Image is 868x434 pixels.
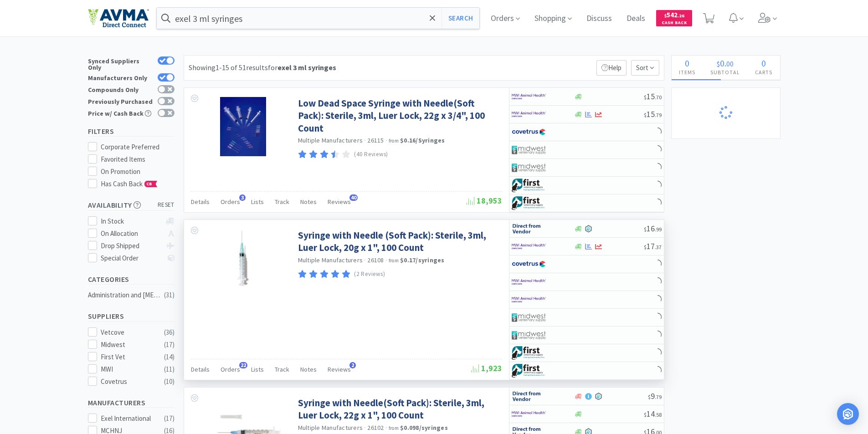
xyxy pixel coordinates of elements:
[467,195,502,206] span: 18,953
[239,362,247,368] span: 22
[512,143,546,157] img: 4dd14cff54a648ac9e977f0c5da9bc2e_5.png
[512,222,546,235] img: c67096674d5b41e1bca769e75293f8dd_19.png
[164,327,175,338] div: ( 36 )
[101,216,161,227] div: In Stock
[268,63,336,72] span: for
[512,257,546,271] img: 77fca1acd8b6420a9015268ca798ef17_1.png
[512,240,546,253] img: f6b2451649754179b5b4e0c70c3f7cb0_2.png
[644,223,662,234] span: 16
[512,293,546,306] img: f6b2451649754179b5b4e0c70c3f7cb0_2.png
[88,274,175,285] h5: Categories
[164,376,175,387] div: ( 10 )
[101,253,161,264] div: Special Order
[644,226,647,233] span: $
[101,240,161,251] div: Drop Shipped
[703,68,748,77] h4: Subtotal
[251,365,264,373] span: Lists
[655,244,662,250] span: . 37
[662,20,687,26] span: Cash Back
[221,198,240,206] span: Orders
[512,90,546,103] img: f6b2451649754179b5b4e0c70c3f7cb0_2.png
[623,15,649,23] a: Deals
[672,68,703,77] h4: Items
[298,229,500,254] a: Syringe with Needle (Soft Pack): Sterile, 3ml, Luer Lock, 20g x 1", 100 Count
[644,241,662,251] span: 17
[512,125,546,139] img: 77fca1acd8b6420a9015268ca798ef17_1.png
[101,364,157,375] div: MWI
[101,352,157,363] div: First Vet
[275,198,289,206] span: Track
[158,200,175,210] span: reset
[364,424,366,432] span: ·
[354,150,388,159] p: (40 Reviews)
[512,275,546,289] img: f6b2451649754179b5b4e0c70c3f7cb0_2.png
[298,256,363,264] a: Multiple Manufacturers
[88,311,175,322] h5: Suppliers
[191,198,210,206] span: Details
[512,407,546,421] img: f6b2451649754179b5b4e0c70c3f7cb0_2.png
[726,59,734,68] span: 00
[300,365,317,373] span: Notes
[328,365,351,373] span: Reviews
[88,126,175,137] h5: Filters
[191,365,210,373] span: Details
[655,226,662,233] span: . 99
[164,364,175,375] div: ( 11 )
[101,327,157,338] div: Vetcove
[298,397,500,422] a: Syringe with Needle(Soft Pack): Sterile, 3ml, Luer Lock, 22g x 1", 100 Count
[354,270,385,279] p: (2 Reviews)
[298,136,363,144] a: Multiple Manufacturers
[237,229,250,288] img: 9cc72de2537040ec923c010ee5d8e8e1_111894.jpeg
[389,425,399,431] span: from
[583,15,616,23] a: Discuss
[88,200,175,210] h5: Availability
[512,161,546,174] img: 4dd14cff54a648ac9e977f0c5da9bc2e_5.png
[349,194,358,201] span: 40
[596,60,627,76] p: Help
[400,136,445,144] strong: $0.16 / Syringes
[512,196,546,210] img: 67d67680309e4a0bb49a5ff0391dcc42_6.png
[400,256,445,264] strong: $0.17 / syringes
[298,97,500,134] a: Low Dead Space Syringe with Needle(Soft Pack): Sterile, 3ml, Luer Lock, 22g x 3/4", 100 Count
[644,244,647,250] span: $
[145,181,154,187] span: CB
[88,109,153,117] div: Price w/ Cash Back
[88,398,175,408] h5: Manufacturers
[748,68,780,77] h4: Carts
[631,60,659,76] span: Sort
[761,57,766,69] span: 0
[644,408,662,419] span: 14
[655,393,662,400] span: . 79
[385,256,387,264] span: ·
[298,424,363,432] a: Multiple Manufacturers
[328,198,351,206] span: Reviews
[364,136,366,144] span: ·
[644,411,647,418] span: $
[164,413,175,424] div: ( 17 )
[655,411,662,418] span: . 58
[837,403,859,425] div: Open Intercom Messenger
[512,346,546,360] img: 67d67680309e4a0bb49a5ff0391dcc42_6.png
[275,365,289,373] span: Track
[512,364,546,378] img: 67d67680309e4a0bb49a5ff0391dcc42_6.png
[385,136,387,144] span: ·
[277,63,336,72] strong: exel 3 ml syringes
[88,9,149,28] img: e4e33dab9f054f5782a47901c742baa9_102.png
[655,112,662,118] span: . 79
[101,179,158,188] span: Has Cash Back
[221,365,240,373] span: Orders
[717,59,720,68] span: $
[88,85,153,93] div: Compounds Only
[101,142,175,153] div: Corporate Preferred
[88,73,153,81] div: Manufacturers Only
[101,339,157,350] div: Midwest
[644,91,662,102] span: 15
[101,413,157,424] div: Exel International
[367,424,384,432] span: 26102
[644,94,647,101] span: $
[664,10,684,19] span: 542
[251,198,264,206] span: Lists
[664,13,667,19] span: $
[703,59,748,68] div: .
[400,424,448,432] strong: $0.098 / syringes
